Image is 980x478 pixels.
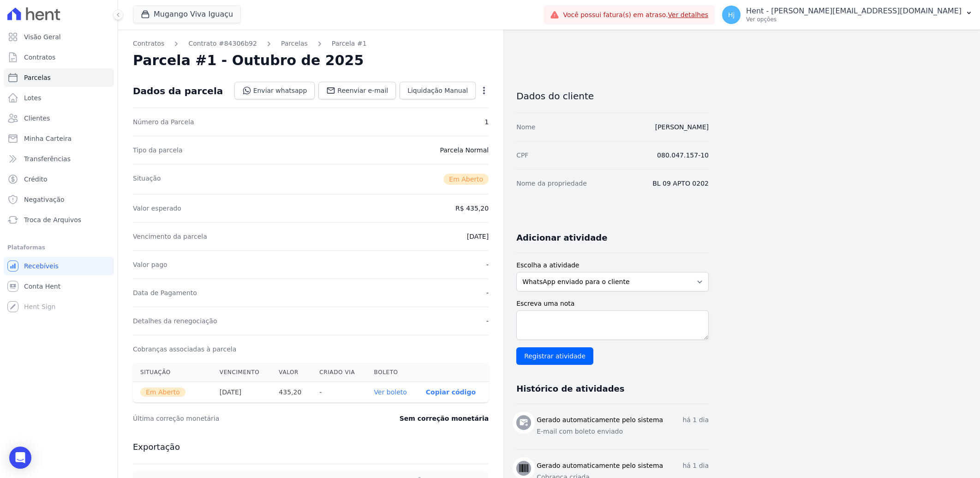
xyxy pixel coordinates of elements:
[4,277,114,296] a: Conta Hent
[516,179,587,188] dt: Nome da propriedade
[4,48,114,67] a: Contratos
[4,190,114,209] a: Negativação
[4,109,114,127] a: Clientes
[516,260,709,270] label: Escolha a atividade
[133,39,164,48] a: Contratos
[133,39,489,48] nav: Breadcrumb
[188,39,257,48] a: Contrato #84306b92
[516,122,535,132] dt: Nome
[4,170,114,188] a: Crédito
[516,299,709,309] label: Escreva uma nota
[4,89,114,107] a: Lotes
[400,414,489,423] dd: Sem correção monetária
[318,82,396,99] a: Reenviar e-mail
[24,73,51,82] span: Parcelas
[484,117,489,127] dd: 1
[4,150,114,168] a: Transferências
[133,260,167,269] dt: Valor pago
[271,382,312,403] th: 435,20
[133,316,217,326] dt: Detalhes da renegociação
[374,388,407,396] a: Ver boleto
[4,68,114,87] a: Parcelas
[212,382,272,403] th: [DATE]
[133,363,212,382] th: Situação
[563,10,708,20] span: Você possui fatura(s) em atraso.
[440,145,489,155] dd: Parcela Normal
[715,2,980,28] button: Hj Hent - [PERSON_NAME][EMAIL_ADDRESS][DOMAIN_NAME] Ver opções
[746,16,962,23] p: Ver opções
[682,415,709,425] p: há 1 dia
[4,28,114,46] a: Visão Geral
[652,179,709,188] dd: BL 09 APTO 0202
[24,195,65,204] span: Negativação
[426,388,476,396] button: Copiar código
[212,363,272,382] th: Vencimento
[271,363,312,382] th: Valor
[133,85,223,97] div: Dados da parcela
[312,363,366,382] th: Criado via
[133,117,194,127] dt: Número da Parcela
[312,382,366,403] th: -
[133,52,364,69] h2: Parcela #1 - Outubro de 2025
[24,93,42,103] span: Lotes
[486,316,489,326] dd: -
[682,461,709,471] p: há 1 dia
[516,383,624,394] h3: Histórico de atividades
[133,6,241,23] button: Mugango Viva Iguaçu
[24,215,81,224] span: Troca de Arquivos
[9,447,31,469] div: Open Intercom Messenger
[486,260,489,269] dd: -
[281,39,308,48] a: Parcelas
[140,387,185,397] span: Em Aberto
[4,129,114,148] a: Minha Carteira
[133,442,489,453] h3: Exportação
[133,345,236,354] dt: Cobranças associadas à parcela
[133,145,183,155] dt: Tipo da parcela
[407,86,468,95] span: Liquidação Manual
[728,12,735,18] span: Hj
[337,86,388,95] span: Reenviar e-mail
[24,114,50,123] span: Clientes
[486,288,489,297] dd: -
[4,211,114,229] a: Troca de Arquivos
[24,261,59,271] span: Recebíveis
[516,91,709,102] h3: Dados do cliente
[234,82,315,99] a: Enviar whatsapp
[24,154,71,163] span: Transferências
[7,242,110,253] div: Plataformas
[133,232,207,241] dt: Vencimento da parcela
[133,288,197,297] dt: Data de Pagamento
[24,32,61,42] span: Visão Geral
[443,174,489,185] span: Em Aberto
[24,53,55,62] span: Contratos
[133,204,181,213] dt: Valor esperado
[668,11,709,18] a: Ver detalhes
[24,282,60,291] span: Conta Hent
[537,415,663,425] h3: Gerado automaticamente pelo sistema
[655,123,709,131] a: [PERSON_NAME]
[516,347,593,365] input: Registrar atividade
[537,461,663,471] h3: Gerado automaticamente pelo sistema
[133,414,343,423] dt: Última correção monetária
[455,204,489,213] dd: R$ 435,20
[537,427,709,436] p: E-mail com boleto enviado
[133,174,161,185] dt: Situação
[24,175,48,184] span: Crédito
[4,257,114,275] a: Recebíveis
[657,151,709,160] dd: 080.047.157-10
[516,232,607,243] h3: Adicionar atividade
[24,134,72,143] span: Minha Carteira
[400,82,476,99] a: Liquidação Manual
[746,6,962,16] p: Hent - [PERSON_NAME][EMAIL_ADDRESS][DOMAIN_NAME]
[516,151,528,160] dt: CPF
[332,39,367,48] a: Parcela #1
[467,232,489,241] dd: [DATE]
[367,363,418,382] th: Boleto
